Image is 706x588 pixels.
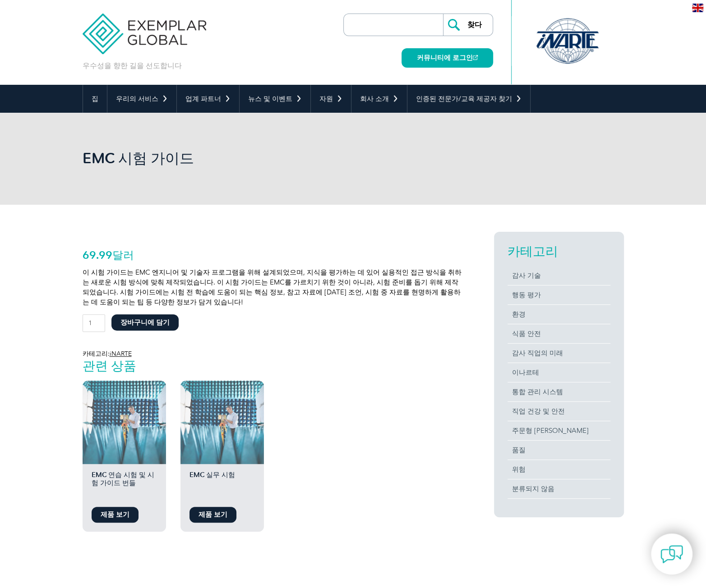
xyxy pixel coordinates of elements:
font: 행동 평가 [512,291,541,299]
a: 커뮤니티에 로그인 [401,48,493,68]
a: 직업 건강 및 안전 [508,402,610,421]
a: 제품 보기 [189,507,236,523]
font: 통합 관리 시스템 [512,388,563,396]
font: 우리의 서비스 [116,95,158,103]
font: 위험 [512,465,526,473]
font: 환경 [512,310,526,318]
a: 식품 안전 [508,324,610,343]
a: iNARTE [110,350,132,358]
font: 69.99 [83,248,112,262]
img: contact-chat.png [660,543,683,565]
a: 회사 소개 [351,85,407,113]
font: 이 시험 가이드는 EMC 엔지니어 및 기술자 프로그램을 위해 설계되었으며, 지식을 평가하는 데 있어 실용적인 접근 방식을 취하는 새로운 시험 방식에 맞춰 제작되었습니다. 이 ... [83,268,461,306]
img: open_square.png [473,55,478,60]
font: 달러 [112,248,134,262]
font: 카테고리: [83,350,110,358]
font: 제품 보기 [101,510,129,519]
font: 회사 소개 [360,95,389,103]
a: 인증된 전문가/교육 제공자 찾기 [407,85,530,113]
font: 우수성을 향한 길을 선도합니다 [83,61,182,70]
font: 장바구니에 담기 [120,318,170,326]
font: 직업 건강 및 안전 [512,407,565,415]
font: 자원 [319,95,333,103]
button: 장바구니에 담기 [111,314,179,331]
a: 분류되지 않음 [508,479,610,498]
a: 자원 [311,85,351,113]
img: en [692,4,703,12]
a: EMC 실무 시험 [180,381,264,502]
input: 찾다 [443,14,493,36]
a: 주문형 [PERSON_NAME] [508,421,610,440]
a: 제품 보기 [92,507,138,523]
a: 환경 [508,305,610,324]
a: 집 [83,85,107,113]
font: 카테고리 [508,243,558,259]
input: 제품 수량 [83,314,106,332]
a: EMC 연습 시험 및 시험 가이드 번들 [83,381,166,502]
a: 우리의 서비스 [107,85,176,113]
font: EMC 실무 시험 [189,471,235,479]
font: 이나르테 [512,368,539,377]
a: 뉴스 및 이벤트 [240,85,310,113]
font: 인증된 전문가/교육 제공자 찾기 [416,95,512,103]
img: EMC 실무 시험 [180,381,264,464]
font: EMC 시험 가이드 [83,149,194,167]
img: EMC 연습 시험 및 시험 가이드 번들 [83,381,166,464]
font: 제품 보기 [198,510,227,519]
font: 뉴스 및 이벤트 [248,95,292,103]
font: 관련 상품 [83,358,136,373]
font: EMC 연습 시험 및 시험 가이드 번들 [92,471,154,487]
a: 행동 평가 [508,285,610,304]
a: 위험 [508,460,610,479]
font: 업계 파트너 [185,95,221,103]
a: 감사 직업의 미래 [508,344,610,363]
a: 업계 파트너 [177,85,239,113]
a: 감사 기술 [508,266,610,285]
font: 집 [92,95,98,103]
font: 주문형 [PERSON_NAME] [512,427,589,435]
font: 품질 [512,446,526,454]
font: 감사 기술 [512,271,541,280]
a: 이나르테 [508,363,610,382]
a: 통합 관리 시스템 [508,382,610,401]
font: 식품 안전 [512,330,541,338]
font: 감사 직업의 미래 [512,349,563,357]
a: 품질 [508,441,610,459]
font: 분류되지 않음 [512,485,554,493]
font: 커뮤니티에 로그인 [417,54,473,62]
